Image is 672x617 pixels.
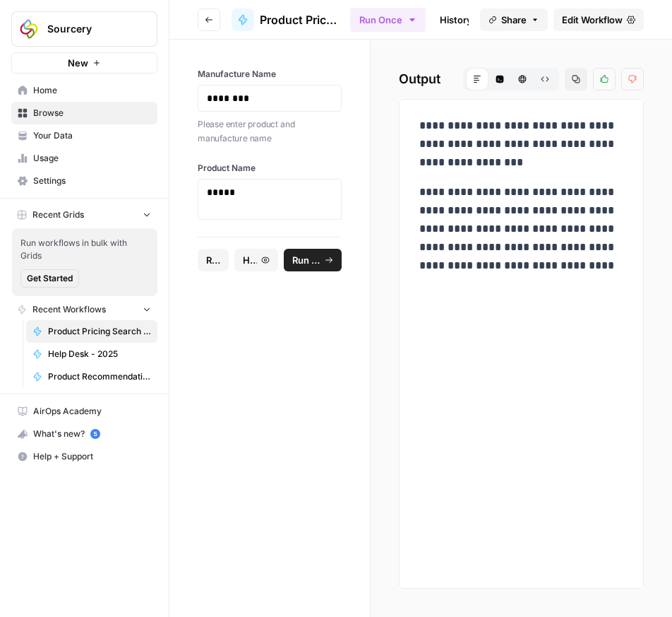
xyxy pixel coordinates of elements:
[33,450,151,463] span: Help + Support
[480,8,548,31] button: Share
[11,11,157,47] button: Workspace: Sourcery
[562,13,623,27] span: Edit Workflow
[32,303,106,316] span: Recent Workflows
[93,430,97,437] text: 5
[553,8,644,31] a: Edit Workflow
[33,129,151,142] span: Your Data
[33,152,151,165] span: Usage
[284,249,341,271] button: Run Workflow
[27,272,73,285] span: Get Started
[243,253,257,267] span: History
[47,22,133,36] span: Sourcery
[198,117,342,145] p: Please enter product and manufacture name
[26,365,157,388] a: Product Recommendations - 2025
[33,175,151,187] span: Settings
[198,249,229,271] button: Reset
[26,343,157,365] a: Help Desk - 2025
[292,253,320,267] span: Run Workflow
[20,237,149,262] span: Run workflows in bulk with Grids
[11,423,157,445] button: What's new? 5
[68,56,88,70] span: New
[399,68,644,90] h2: Output
[260,11,339,28] span: Product Pricing Search - 2025
[11,147,157,170] a: Usage
[11,400,157,423] a: AirOps Academy
[33,107,151,119] span: Browse
[11,52,157,74] button: New
[232,8,339,31] a: Product Pricing Search - 2025
[12,423,157,445] div: What's new?
[48,348,151,360] span: Help Desk - 2025
[206,253,220,267] span: Reset
[11,204,157,225] button: Recent Grids
[501,13,527,27] span: Share
[198,68,342,81] label: Manufacture Name
[350,8,426,32] button: Run Once
[16,16,42,42] img: Sourcery Logo
[32,208,84,221] span: Recent Grids
[11,299,157,320] button: Recent Workflows
[90,429,100,439] a: 5
[11,102,157,124] a: Browse
[431,8,481,31] a: History
[198,162,342,175] label: Product Name
[48,370,151,383] span: Product Recommendations - 2025
[33,405,151,418] span: AirOps Academy
[33,84,151,97] span: Home
[48,325,151,338] span: Product Pricing Search - 2025
[26,320,157,343] a: Product Pricing Search - 2025
[234,249,278,271] button: History
[20,269,79,288] button: Get Started
[11,170,157,192] a: Settings
[11,124,157,147] a: Your Data
[11,79,157,102] a: Home
[11,445,157,468] button: Help + Support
